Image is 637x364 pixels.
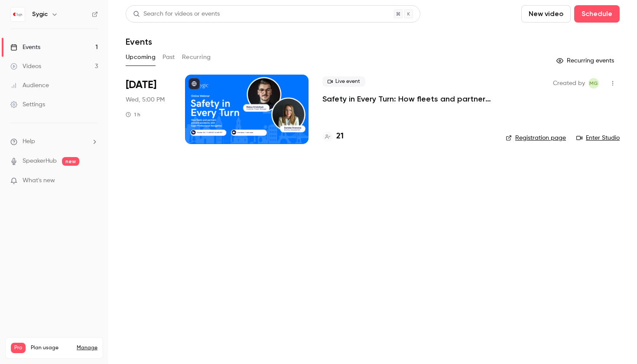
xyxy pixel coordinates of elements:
[126,36,152,47] h1: Events
[589,78,598,89] span: MG
[133,10,220,19] div: Search for videos or events
[574,5,620,23] button: Schedule
[182,50,211,64] button: Recurring
[77,344,97,351] a: Manage
[322,76,365,87] span: Live event
[31,344,71,351] span: Plan usage
[162,50,175,64] button: Past
[23,157,57,166] a: SpeakerHub
[10,43,40,52] div: Events
[11,343,26,353] span: Pro
[10,100,45,109] div: Settings
[322,131,344,142] a: 21
[62,157,79,166] span: new
[126,78,156,92] span: [DATE]
[521,5,571,23] button: New video
[126,75,171,144] div: Oct 22 Wed, 11:00 AM (America/New York)
[126,111,140,118] div: 1 h
[576,134,620,142] a: Enter Studio
[506,134,566,142] a: Registration page
[23,137,35,146] span: Help
[553,78,585,89] span: Created by
[23,176,55,185] span: What's new
[552,54,620,68] button: Recurring events
[32,10,48,19] h6: Sygic
[88,177,98,185] iframe: Noticeable Trigger
[10,137,98,146] li: help-dropdown-opener
[11,7,25,21] img: Sygic
[10,62,41,71] div: Videos
[588,78,599,89] span: Michaela Gálfiová
[126,95,165,104] span: Wed, 5:00 PM
[126,50,156,64] button: Upcoming
[10,81,49,90] div: Audience
[336,131,344,142] h4: 21
[322,94,492,104] a: Safety in Every Turn: How fleets and partners prevent accidents with Sygic Professional Navigation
